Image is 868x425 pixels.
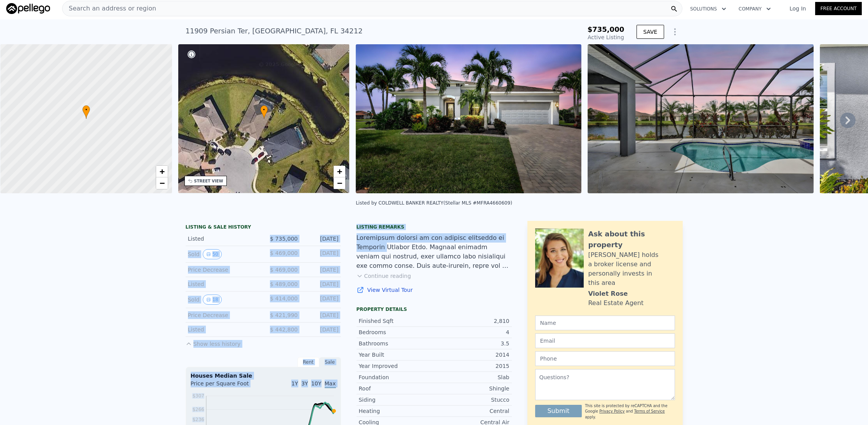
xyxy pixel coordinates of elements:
[359,351,434,359] div: Year Built
[188,235,257,243] div: Listed
[359,385,434,392] div: Roof
[535,351,675,366] input: Phone
[270,267,297,273] span: $ 469,000
[359,407,434,415] div: Heating
[588,44,813,193] img: Sale: 167344654 Parcel: 57768085
[270,326,297,333] span: $ 442,800
[434,317,510,325] div: 2,810
[357,306,512,312] div: Property details
[304,295,339,305] div: [DATE]
[159,167,164,176] span: +
[186,337,241,348] button: Show less history
[297,357,319,367] div: Rent
[815,2,862,15] a: Free Account
[156,177,168,189] a: Zoom out
[434,351,510,359] div: 2014
[634,409,665,413] a: Terms of Service
[334,166,345,177] a: Zoom in
[588,250,675,288] div: [PERSON_NAME] holds a broker license and personally invests in this area
[356,200,512,206] div: Listed by COLDWELL BANKER REALTY (Stellar MLS #MFRA4660609)
[357,286,512,294] a: View Virtual Tour
[188,295,257,305] div: Sold
[304,280,339,288] div: [DATE]
[192,393,204,399] tspan: $307
[357,272,411,280] button: Continue reading
[156,166,168,177] a: Zoom in
[301,380,308,387] span: 3Y
[82,106,90,113] span: •
[637,25,664,39] button: SAVE
[63,4,156,13] span: Search an address or region
[291,380,298,387] span: 1Y
[203,249,222,259] button: View historical data
[535,333,675,348] input: Email
[82,105,90,119] div: •
[270,281,297,287] span: $ 489,000
[359,373,434,381] div: Foundation
[192,407,204,412] tspan: $266
[535,316,675,330] input: Name
[304,266,339,274] div: [DATE]
[188,249,257,259] div: Sold
[588,25,624,33] span: $735,000
[780,5,815,12] a: Log In
[434,373,510,381] div: Slab
[260,106,268,113] span: •
[304,311,339,319] div: [DATE]
[667,24,683,40] button: Show Options
[188,280,257,288] div: Listed
[535,405,582,417] button: Submit
[6,3,50,14] img: Pellego
[359,396,434,404] div: Siding
[260,105,268,119] div: •
[159,178,164,188] span: −
[203,295,222,305] button: View historical data
[191,380,263,392] div: Price per Square Foot
[359,317,434,325] div: Finished Sqft
[325,380,336,388] span: Max
[357,224,512,230] div: Listing remarks
[434,340,510,347] div: 3.5
[270,295,297,302] span: $ 414,000
[337,178,342,188] span: −
[434,407,510,415] div: Central
[588,289,628,298] div: Violet Rose
[270,312,297,318] span: $ 421,990
[304,249,339,259] div: [DATE]
[684,2,732,16] button: Solutions
[359,340,434,347] div: Bathrooms
[588,229,675,250] div: Ask about this property
[356,44,581,193] img: Sale: 167344654 Parcel: 57768085
[194,178,223,184] div: STREET VIEW
[304,326,339,333] div: [DATE]
[434,385,510,392] div: Shingle
[270,236,297,242] span: $ 735,000
[188,266,257,274] div: Price Decrease
[334,177,345,189] a: Zoom out
[191,372,336,380] div: Houses Median Sale
[599,409,624,413] a: Privacy Policy
[319,357,341,367] div: Sale
[359,328,434,336] div: Bedrooms
[588,298,644,308] div: Real Estate Agent
[585,403,675,420] div: This site is protected by reCAPTCHA and the Google and apply.
[434,328,510,336] div: 4
[311,380,321,387] span: 10Y
[732,2,777,16] button: Company
[359,362,434,370] div: Year Improved
[304,235,339,243] div: [DATE]
[337,167,342,176] span: +
[188,311,257,319] div: Price Decrease
[434,396,510,404] div: Stucco
[434,362,510,370] div: 2015
[588,34,624,40] span: Active Listing
[186,26,363,36] div: 11909 Persian Ter , [GEOGRAPHIC_DATA] , FL 34212
[188,326,257,333] div: Listed
[357,233,512,271] div: Loremipsum dolorsi am con adipisc elitseddo ei Temporin Utlabor Etdo. Magnaal enimadm veniam qui ...
[192,417,204,422] tspan: $236
[186,224,341,232] div: LISTING & SALE HISTORY
[270,250,297,256] span: $ 469,000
